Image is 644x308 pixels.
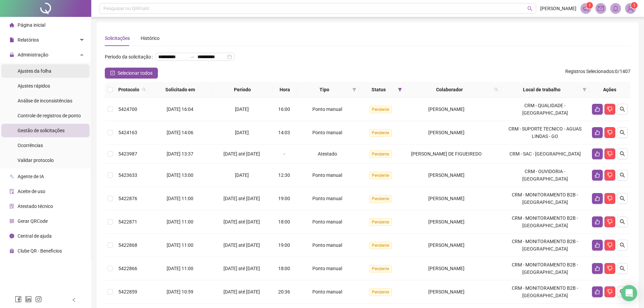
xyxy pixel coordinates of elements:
span: Análise de inconsistências [18,98,72,103]
span: dislike [607,289,613,294]
span: [DATE] 14:06 [167,130,193,135]
img: 88641 [625,3,636,14]
span: like [595,242,600,248]
span: dislike [607,151,613,157]
span: search [142,88,146,92]
span: 5423987 [118,151,137,157]
span: search [620,151,625,157]
span: filter [581,85,588,95]
span: Pendente [369,195,392,203]
span: Ponto manual [312,242,342,248]
span: [PERSON_NAME] [428,266,464,271]
span: like [595,196,600,201]
span: 19:00 [278,242,290,248]
span: left [72,298,76,302]
span: like [595,266,600,271]
span: Atestado [318,151,337,157]
button: Selecionar todos [105,68,158,78]
span: Pendente [369,242,392,249]
span: 14:03 [278,130,290,135]
span: like [595,289,600,294]
span: 18:00 [278,219,290,224]
span: dislike [607,106,613,112]
span: Administração [18,52,48,57]
th: Hora [273,82,296,98]
span: search [620,106,625,112]
div: Open Intercom Messenger [621,285,637,301]
span: Ajustes rápidos [18,83,50,89]
span: 5422876 [118,196,137,201]
span: lock [9,52,14,57]
span: like [595,130,600,135]
span: Ponto manual [312,196,342,201]
span: like [595,106,600,112]
span: search [620,242,625,248]
span: dislike [607,172,613,178]
span: Pendente [369,172,392,179]
span: search [620,266,625,271]
span: Local de trabalho [504,86,580,93]
span: [DATE] 10:59 [167,289,193,294]
span: [DATE] [235,130,249,135]
span: 1 [589,3,591,8]
span: swap-right [189,54,195,60]
span: Pendente [369,150,392,158]
span: filter [398,88,402,92]
span: Ponto manual [312,172,342,178]
span: gift [9,248,14,253]
span: instagram [35,296,42,303]
span: 1 [633,3,636,8]
span: [DATE] até [DATE] [223,289,260,294]
td: CRM - MONITORAMENTO B2B - [GEOGRAPHIC_DATA] [501,187,589,210]
span: [DATE] 11:00 [167,219,193,224]
span: Selecionar todos [118,69,152,77]
span: Colaborador [407,86,491,93]
span: search [527,6,532,11]
span: filter [352,88,356,92]
div: Histórico [141,34,160,42]
span: qrcode [9,219,14,223]
td: CRM - SAC - [GEOGRAPHIC_DATA] [501,144,589,164]
span: Ocorrências [18,143,43,148]
span: file [9,38,14,42]
span: Gerar QRCode [18,218,48,224]
span: Ponto manual [312,266,342,271]
span: Agente de IA [18,174,44,179]
span: Tipo [300,86,350,93]
th: Período [212,82,273,98]
span: [DATE] 11:00 [167,196,193,201]
span: 5422871 [118,219,137,224]
span: like [595,172,600,178]
span: 12:30 [278,172,290,178]
span: notification [583,5,589,11]
span: 5422868 [118,242,137,248]
span: linkedin [25,296,32,303]
span: Controle de registros de ponto [18,113,81,118]
span: [DATE] [235,106,249,112]
span: search [620,172,625,178]
span: [DATE] 11:00 [167,242,193,248]
span: Pendente [369,288,392,296]
span: Ajustes da folha [18,68,51,74]
div: Solicitações [105,34,130,42]
td: CRM - SUPORTE TECNICO - AGUAS LINDAS - GO [501,121,589,144]
span: Pendente [369,265,392,273]
td: CRM - OUVIDORIA - [GEOGRAPHIC_DATA] [501,164,589,187]
span: to [189,54,195,60]
span: home [9,23,14,27]
span: [DATE] 11:00 [167,266,193,271]
span: filter [351,85,358,95]
span: [DATE] até [DATE] [223,219,260,224]
span: [DATE] 16:04 [167,106,193,112]
span: search [620,130,625,135]
td: CRM - MONITORAMENTO B2B - [GEOGRAPHIC_DATA] [501,280,589,304]
td: CRM - MONITORAMENTO B2B - [GEOGRAPHIC_DATA] [501,210,589,234]
span: Gestão de solicitações [18,128,65,133]
span: filter [582,88,587,92]
span: [PERSON_NAME] [428,106,464,112]
span: [DATE] até [DATE] [223,151,260,157]
span: search [141,85,147,95]
span: search [493,85,500,95]
th: Solicitado em [149,82,212,98]
span: dislike [607,196,613,201]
